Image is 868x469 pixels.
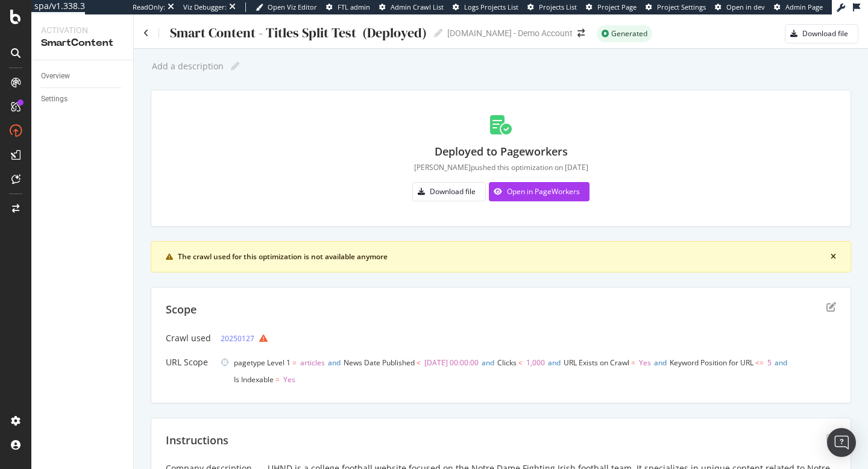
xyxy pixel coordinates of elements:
[133,2,165,12] div: ReadOnly:
[326,2,370,12] a: FTL admin
[151,61,224,71] div: Add a description
[344,357,415,368] span: News Date Published
[597,25,652,42] div: success label
[151,241,851,272] div: warning banner
[539,2,577,11] span: Projects List
[586,2,637,12] a: Project Page
[234,374,274,385] span: Is Indexable
[482,357,494,368] span: and
[430,186,476,197] div: Download file
[283,374,295,385] span: Yes
[41,70,70,83] div: Overview
[424,357,479,368] span: [DATE] 00:00:00
[464,2,518,11] span: Logs Projects List
[639,357,651,368] span: Yes
[338,2,370,11] span: FTL admin
[328,357,341,368] span: and
[715,2,765,12] a: Open in dev
[166,433,228,449] div: Instructions
[755,357,764,368] span: <=
[166,356,211,368] div: URL Scope
[435,144,568,160] div: Deployed to Pageworkers
[391,2,444,11] span: Admin Crawl List
[826,302,836,312] div: edit
[785,2,823,11] span: Admin Page
[41,93,68,105] div: Settings
[774,2,823,12] a: Admin Page
[611,30,647,37] span: Generated
[256,2,317,12] a: Open Viz Editor
[597,2,637,11] span: Project Page
[41,70,125,83] a: Overview
[564,357,629,368] span: URL Exists on Crawl
[518,357,523,368] span: <
[41,93,125,105] a: Settings
[231,62,239,71] i: Edit report name
[826,433,836,442] div: edit
[300,357,325,368] span: articles
[417,357,421,368] span: <
[292,357,297,368] span: =
[169,25,427,40] div: Smart Content - Titles Split Test (Deployed)
[775,357,787,368] span: and
[268,2,317,11] span: Open Viz Editor
[785,24,858,43] button: Download file
[143,29,149,37] a: Click to go back
[453,2,518,12] a: Logs Projects List
[726,2,765,11] span: Open in dev
[183,2,227,12] div: Viz Debugger:
[275,374,280,385] span: =
[577,29,585,37] div: arrow-right-arrow-left
[631,357,635,368] span: =
[489,182,590,201] button: Open in PageWorkers
[670,357,753,368] span: Keyword Position for URL
[379,2,444,12] a: Admin Crawl List
[827,428,856,457] div: Open Intercom Messenger
[434,29,442,37] i: Edit report name
[548,357,561,368] span: and
[802,28,848,39] div: Download file
[828,250,839,263] button: close banner
[166,302,197,318] div: Scope
[166,332,211,344] div: Crawl used
[414,162,588,172] div: [PERSON_NAME] pushed this optimization on [DATE]
[41,36,124,50] div: SmartContent
[41,24,124,36] div: Activation
[507,186,580,197] div: Open in PageWorkers
[221,332,254,345] a: 20250127
[412,182,486,201] button: Download file
[654,357,667,368] span: and
[527,2,577,12] a: Projects List
[657,2,706,11] span: Project Settings
[497,357,517,368] span: Clicks
[447,27,573,39] div: [DOMAIN_NAME] - Demo Account
[767,357,772,368] span: 5
[526,357,545,368] span: 1,000
[234,357,291,368] span: pagetype Level 1
[646,2,706,12] a: Project Settings
[178,251,831,262] div: The crawl used for this optimization is not available anymore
